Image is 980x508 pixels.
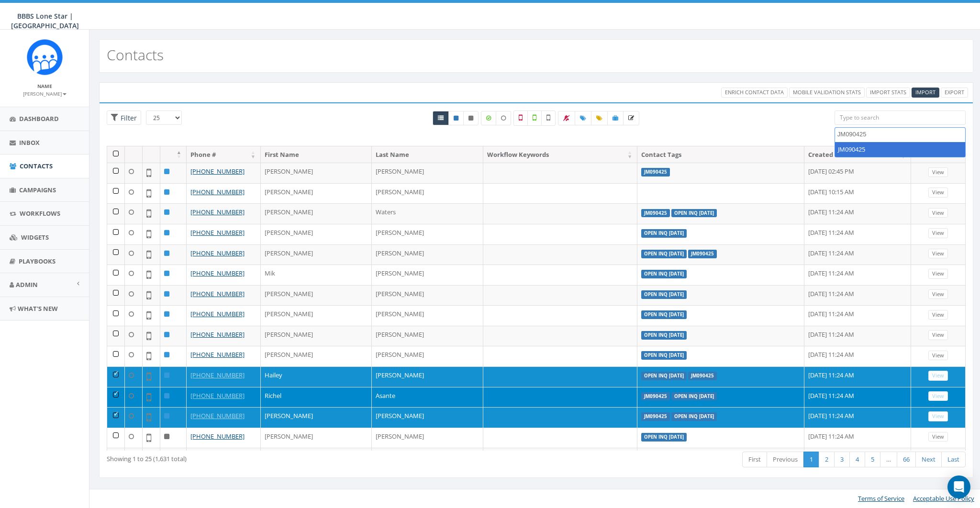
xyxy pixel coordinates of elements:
[803,452,819,467] a: 1
[912,88,939,98] a: Import
[641,392,670,401] label: JM090425
[804,183,911,204] td: [DATE] 10:15 AM
[190,411,245,420] a: [PHONE_NUMBER]
[372,428,483,448] td: [PERSON_NAME]
[928,269,948,279] a: View
[190,167,245,176] a: [PHONE_NUMBER]
[947,475,970,498] div: Open Intercom Messenger
[190,188,245,196] a: [PHONE_NUMBER]
[372,448,483,468] td: [PERSON_NAME]
[804,224,911,244] td: [DATE] 11:24 AM
[11,11,79,30] span: BBBS Lone Star | [GEOGRAPHIC_DATA]
[804,387,911,408] td: [DATE] 11:24 AM
[742,452,767,467] a: First
[107,110,141,125] span: Advance Filter
[804,326,911,346] td: [DATE] 11:24 AM
[628,114,634,122] span: Enrich the Selected Data
[804,407,911,428] td: [DATE] 11:24 AM
[190,289,245,298] a: [PHONE_NUMBER]
[261,366,372,387] td: Hailey
[837,130,965,139] textarea: Search
[372,366,483,387] td: [PERSON_NAME]
[372,346,483,366] td: [PERSON_NAME]
[928,391,948,401] a: View
[928,208,948,218] a: View
[641,372,687,380] label: Open INQ [DATE]
[190,269,245,277] a: [PHONE_NUMBER]
[372,265,483,285] td: [PERSON_NAME]
[261,448,372,468] td: Javasia
[928,188,948,198] a: View
[19,186,56,194] span: Campaigns
[19,114,59,123] span: Dashboard
[372,407,483,428] td: [PERSON_NAME]
[641,331,687,340] label: Open INQ [DATE]
[372,146,483,163] th: Last Name
[19,138,40,147] span: Inbox
[372,183,483,204] td: [PERSON_NAME]
[641,209,670,218] label: JM090425
[928,167,948,177] a: View
[190,330,245,339] a: [PHONE_NUMBER]
[580,114,586,122] span: Add Tags
[16,280,38,289] span: Admin
[913,494,974,503] a: Acceptable Use Policy
[641,310,687,319] label: Open INQ [DATE]
[725,88,784,96] span: Enrich Contact Data
[928,330,948,340] a: View
[563,114,570,122] span: Bulk Opt Out
[23,90,67,97] small: [PERSON_NAME]
[637,146,804,163] th: Contact Tags
[915,88,935,96] span: Import
[928,351,948,361] a: View
[834,452,850,467] a: 3
[261,407,372,428] td: [PERSON_NAME]
[190,371,245,379] a: [PHONE_NUMBER]
[641,229,687,238] label: Open INQ [DATE]
[688,372,717,380] label: JM090425
[372,305,483,326] td: [PERSON_NAME]
[941,452,966,467] a: Last
[804,203,911,224] td: [DATE] 11:24 AM
[804,244,911,265] td: [DATE] 11:24 AM
[641,270,687,278] label: Open INQ [DATE]
[372,224,483,244] td: [PERSON_NAME]
[372,387,483,408] td: Asante
[483,146,638,163] th: Workflow Keywords: activate to sort column ascending
[789,88,865,98] a: Mobile Validation Stats
[190,432,245,441] a: [PHONE_NUMBER]
[804,163,911,183] td: [DATE] 02:45 PM
[19,257,56,265] span: Playbooks
[372,203,483,224] td: Waters
[261,326,372,346] td: [PERSON_NAME]
[804,305,911,326] td: [DATE] 11:24 AM
[819,452,835,467] a: 2
[641,351,687,360] label: Open INQ [DATE]
[20,162,53,170] span: Contacts
[23,89,67,98] a: [PERSON_NAME]
[261,224,372,244] td: [PERSON_NAME]
[671,412,717,421] label: Open INQ [DATE]
[261,244,372,265] td: [PERSON_NAME]
[671,392,717,401] label: Open INQ [DATE]
[261,163,372,183] td: [PERSON_NAME]
[835,142,965,157] li: JM090425
[804,285,911,306] td: [DATE] 11:24 AM
[463,111,479,125] a: Opted Out
[612,114,618,122] span: Add Contacts to Campaign
[261,183,372,204] td: [PERSON_NAME]
[190,309,245,318] a: [PHONE_NUMBER]
[261,346,372,366] td: [PERSON_NAME]
[641,433,687,442] label: Open INQ [DATE]
[721,88,788,98] a: Enrich Contact Data
[454,115,458,121] i: This phone number is subscribed and will receive texts.
[107,47,164,63] h2: Contacts
[641,290,687,299] label: Open INQ [DATE]
[107,451,456,464] div: Showing 1 to 25 (1,631 total)
[804,265,911,285] td: [DATE] 11:24 AM
[261,387,372,408] td: Richel
[849,452,865,467] a: 4
[866,88,910,98] a: Import Stats
[596,114,602,122] span: Update Tags
[835,110,966,125] input: Type to search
